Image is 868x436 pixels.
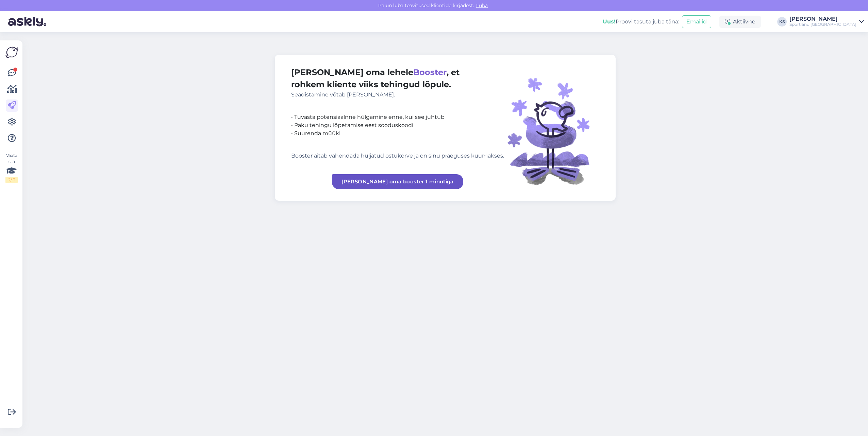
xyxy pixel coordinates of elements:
div: Vaata siia [5,152,18,183]
b: Uus! [603,18,616,25]
div: [PERSON_NAME] [789,16,856,22]
img: Askly Logo [5,46,18,59]
div: • Tuvasta potensiaalnne hülgamine enne, kui see juhtub [291,113,504,121]
button: Emailid [682,15,711,28]
div: Sportland [GEOGRAPHIC_DATA] [789,22,856,27]
div: Proovi tasuta juba täna: [603,18,679,26]
a: [PERSON_NAME] oma booster 1 minutiga [332,174,463,189]
span: Booster [413,67,447,77]
a: [PERSON_NAME]Sportland [GEOGRAPHIC_DATA] [789,16,864,27]
div: • Paku tehingu lõpetamise eest sooduskoodi [291,121,504,129]
div: 2 / 3 [5,177,18,183]
div: Aktiivne [719,16,761,28]
div: [PERSON_NAME] oma lehele , et rohkem kliente viiks tehingud lõpule. [291,66,504,99]
div: Seadistamine võtab [PERSON_NAME]. [291,91,504,99]
span: Luba [474,2,490,8]
div: • Suurenda müüki [291,129,504,138]
div: Booster aitab vähendada hüljatud ostukorve ja on sinu praeguses kuumakses. [291,152,504,160]
img: illustration [504,66,599,189]
div: KS [777,17,787,26]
